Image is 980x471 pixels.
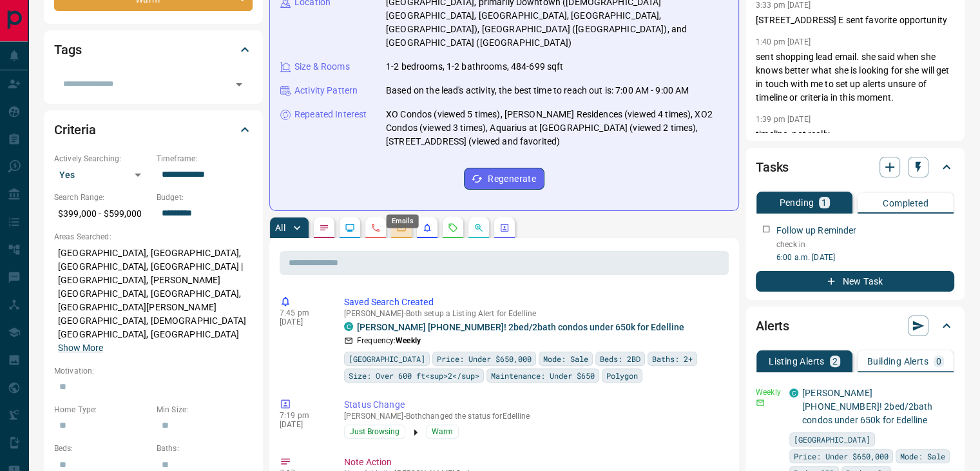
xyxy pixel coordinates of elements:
[54,119,96,140] h2: Criteria
[54,192,150,203] p: Search Range:
[344,398,724,412] p: Status Change
[756,157,789,177] h2: Tasks
[294,60,350,74] p: Size & Rooms
[883,199,928,208] p: Completed
[54,153,150,165] p: Actively Searching:
[386,60,563,74] p: 1-2 bedrooms, 1-2 bathrooms, 484-699 sqft
[349,369,479,382] span: Size: Over 600 ft<sup>2</sup>
[543,352,588,365] span: Mode: Sale
[54,34,253,65] div: Tags
[344,412,724,421] p: [PERSON_NAME]-Both changed the status for Edelline
[344,296,724,309] p: Saved Search Created
[794,450,889,463] span: Price: Under $650,000
[789,388,798,397] div: condos.ca
[437,352,532,365] span: Price: Under $650,000
[756,14,954,27] p: [STREET_ADDRESS] E sent favorite opportunity
[756,386,782,398] p: Weekly
[280,420,325,429] p: [DATE]
[936,357,941,366] p: 0
[157,153,253,165] p: Timeframe:
[756,271,954,292] button: New Task
[802,388,932,425] a: [PERSON_NAME] [PHONE_NUMBER]! 2bed/2bath condos under 650k for Edelline
[769,357,825,366] p: Listing Alerts
[794,433,870,446] span: [GEOGRAPHIC_DATA]
[464,168,544,190] button: Regenerate
[58,341,103,355] button: Show More
[652,352,693,365] span: Baths: 2+
[54,404,150,416] p: Home Type:
[345,223,355,233] svg: Lead Browsing Activity
[54,243,253,359] p: [GEOGRAPHIC_DATA], [GEOGRAPHIC_DATA], [GEOGRAPHIC_DATA], [GEOGRAPHIC_DATA] | [GEOGRAPHIC_DATA], [...
[280,308,325,317] p: 7:45 pm
[350,425,399,438] span: Just Browsing
[756,398,765,407] svg: Email
[499,223,510,233] svg: Agent Actions
[600,352,640,365] span: Beds: 2BD
[275,223,285,232] p: All
[294,108,367,121] p: Repeated Interest
[756,37,811,46] p: 1:40 pm [DATE]
[756,152,954,183] div: Tasks
[756,310,954,341] div: Alerts
[157,192,253,203] p: Budget:
[606,369,638,382] span: Polygon
[448,223,458,233] svg: Requests
[776,252,954,263] p: 6:00 a.m. [DATE]
[280,317,325,326] p: [DATE]
[900,450,945,463] span: Mode: Sale
[54,231,253,243] p: Areas Searched:
[370,223,381,233] svg: Calls
[319,223,329,233] svg: Notes
[54,165,150,185] div: Yes
[776,224,856,237] p: Follow up Reminder
[422,223,432,233] svg: Listing Alerts
[157,443,253,454] p: Baths:
[756,316,789,336] h2: Alerts
[867,357,928,366] p: Building Alerts
[54,203,150,225] p: $399,000 - $599,000
[294,84,358,97] p: Activity Pattern
[280,411,325,420] p: 7:19 pm
[357,335,421,346] p: Frequency:
[756,1,811,10] p: 3:33 pm [DATE]
[387,214,419,228] div: Emails
[54,114,253,145] div: Criteria
[779,198,814,207] p: Pending
[344,309,724,318] p: [PERSON_NAME]-Both setup a Listing Alert for Edelline
[491,369,595,382] span: Maintenance: Under $650
[832,357,838,366] p: 2
[386,108,728,148] p: XO Condos (viewed 5 times), [PERSON_NAME] Residences (viewed 4 times), XO2 Condos (viewed 3 times...
[54,443,150,454] p: Beds:
[474,223,484,233] svg: Opportunities
[344,322,353,331] div: condos.ca
[821,198,827,207] p: 1
[756,50,954,105] p: sent shopping lead email. she said when she knows better what she is looking for she will get in ...
[230,75,248,94] button: Open
[756,115,811,124] p: 1:39 pm [DATE]
[54,365,253,377] p: Motivation:
[349,352,425,365] span: [GEOGRAPHIC_DATA]
[357,322,684,332] a: [PERSON_NAME] [PHONE_NUMBER]! 2bed/2bath condos under 650k for Edelline
[432,425,453,438] span: Warm
[776,239,954,250] p: check in
[344,456,724,469] p: Note Action
[756,128,954,168] p: timeline- not really just browsing now Downtown area works downtown.
[157,404,253,416] p: Min Size:
[54,39,81,60] h2: Tags
[386,84,689,97] p: Based on the lead's activity, the best time to reach out is: 7:00 AM - 9:00 AM
[396,336,421,345] strong: Weekly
